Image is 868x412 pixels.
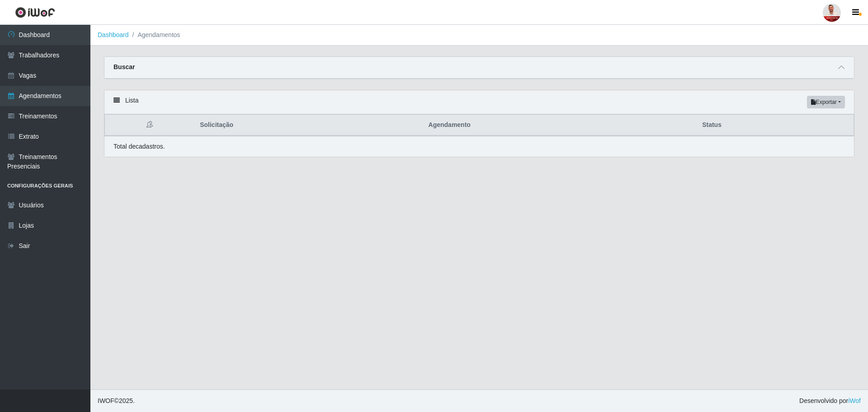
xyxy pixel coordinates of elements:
[129,30,180,40] li: Agendamentos
[697,115,854,136] th: Status
[15,7,55,18] img: CoreUI Logo
[98,397,114,404] span: IWOF
[194,115,423,136] th: Solicitação
[848,397,861,404] a: iWof
[113,63,135,70] strong: Buscar
[98,31,129,38] a: Dashboard
[799,396,861,406] span: Desenvolvido por
[423,115,697,136] th: Agendamento
[104,90,854,114] div: Lista
[807,96,845,108] button: Exportar
[90,25,868,46] nav: breadcrumb
[113,142,165,151] p: Total de cadastros.
[98,396,135,406] span: © 2025 .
